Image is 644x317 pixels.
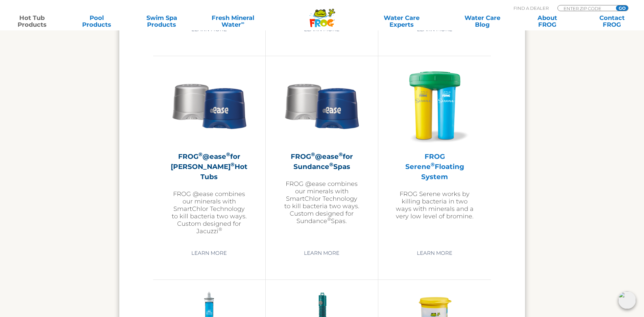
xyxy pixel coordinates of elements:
img: openIcon [618,291,636,309]
h2: FROG @ease for [PERSON_NAME] Hot Tubs [170,151,248,182]
a: Learn More [184,247,235,259]
sup: ® [231,161,235,168]
sup: ® [311,151,315,157]
a: FROG Serene®Floating SystemFROG Serene works by killing bacteria in two ways with minerals and a ... [395,66,474,242]
p: FROG @ease combines our minerals with SmartChlor Technology to kill bacteria two ways. Custom des... [170,190,248,235]
a: FROG®@ease®for Sundance®SpasFROG @ease combines our minerals with SmartChlor Technology to kill b... [283,66,361,242]
sup: ® [218,226,222,232]
sup: ® [339,151,343,157]
a: FROG®@ease®for [PERSON_NAME]®Hot TubsFROG @ease combines our minerals with SmartChlor Technology ... [170,66,248,242]
img: Sundance-cartridges-2-300x300.png [283,66,361,145]
p: FROG @ease combines our minerals with SmartChlor Technology to kill bacteria two ways. Custom des... [283,180,361,225]
sup: ® [329,161,333,168]
a: ContactFROG [587,15,637,28]
a: Water CareExperts [361,15,443,28]
h2: FROG Serene Floating System [395,151,474,182]
sup: ® [226,151,230,157]
a: Hot TubProducts [7,15,57,28]
a: Learn More [296,247,347,259]
p: Find A Dealer [514,5,549,11]
input: GO [616,5,628,11]
p: FROG Serene works by killing bacteria in two ways with minerals and a very low level of bromine. [395,190,474,220]
sup: ® [431,161,435,168]
sup: ∞ [241,20,244,25]
h2: FROG @ease for Sundance Spas [283,151,361,172]
img: hot-tub-product-serene-floater-300x300.png [396,66,474,145]
a: PoolProducts [72,15,122,28]
sup: ® [327,216,331,222]
a: AboutFROG [522,15,572,28]
a: Swim SpaProducts [137,15,187,28]
sup: ® [198,151,202,157]
input: Zip Code Form [563,5,609,11]
img: Sundance-cartridges-2-300x300.png [170,66,248,145]
a: Learn More [409,247,460,259]
a: Fresh MineralWater∞ [201,15,264,28]
a: Water CareBlog [457,15,507,28]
